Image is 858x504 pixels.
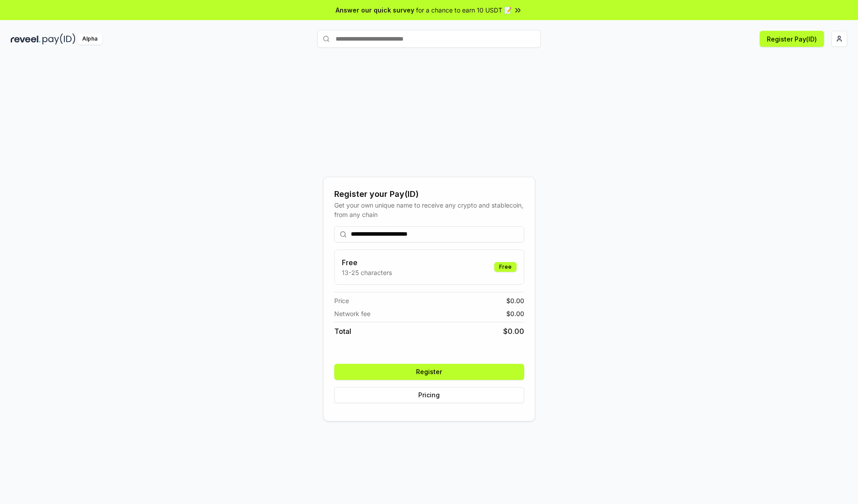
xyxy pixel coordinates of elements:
[760,31,824,47] button: Register Pay(ID)
[334,309,370,318] span: Network fee
[334,364,524,380] button: Register
[42,33,76,45] img: pay_id
[334,296,349,305] span: Price
[506,309,524,318] span: $ 0.00
[416,5,512,15] span: for a chance to earn 10 USDT 📝
[494,262,517,272] div: Free
[334,200,524,219] div: Get your own unique name to receive any crypto and stablecoin, from any chain
[11,33,41,45] img: reveel_dark
[334,188,524,200] div: Register your Pay(ID)
[334,326,351,337] span: Total
[77,33,102,45] div: Alpha
[334,387,524,403] button: Pricing
[336,5,414,15] span: Answer our quick survey
[342,268,392,277] p: 13-25 characters
[506,296,524,305] span: $ 0.00
[342,257,392,268] h3: Free
[503,326,524,337] span: $ 0.00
